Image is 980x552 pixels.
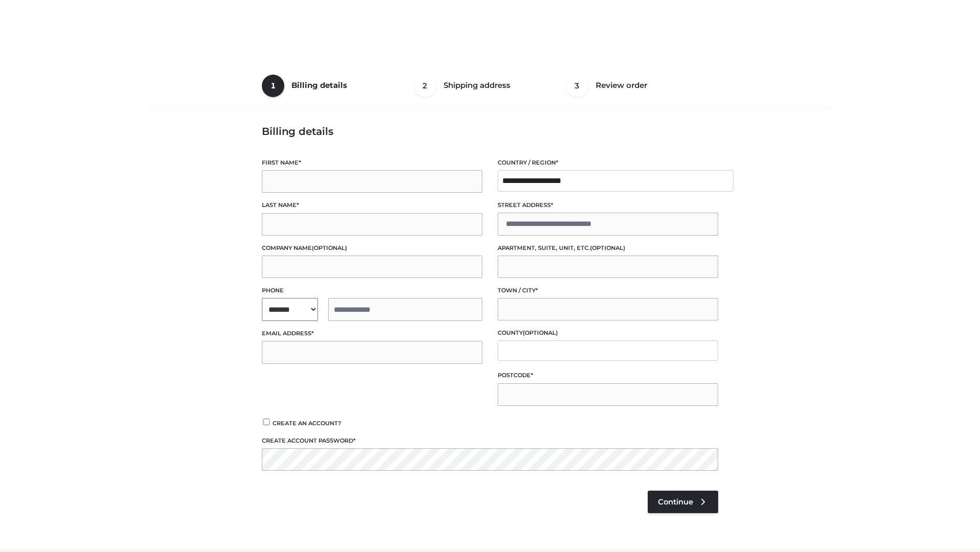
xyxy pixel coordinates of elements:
label: Create account password [262,436,718,446]
span: (optional) [523,329,558,336]
span: 2 [414,75,436,97]
span: Review order [596,80,647,90]
span: 1 [262,75,284,97]
input: Create an account? [262,419,271,425]
label: Postcode [498,371,718,380]
label: Street address [498,200,718,210]
span: 3 [566,75,589,97]
span: Create an account? [273,420,341,427]
label: Phone [262,286,482,295]
label: Country / Region [498,158,718,168]
label: First name [262,158,482,168]
a: Continue [648,491,718,513]
span: Shipping address [444,80,510,90]
span: Billing details [291,80,347,90]
span: (optional) [312,244,347,251]
label: Email address [262,329,482,338]
label: Town / City [498,286,718,295]
label: County [498,328,718,338]
span: Continue [658,497,693,507]
h3: Billing details [262,125,718,137]
label: Last name [262,200,482,210]
span: (optional) [590,244,625,251]
label: Company name [262,243,482,253]
label: Apartment, suite, unit, etc. [498,243,718,253]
